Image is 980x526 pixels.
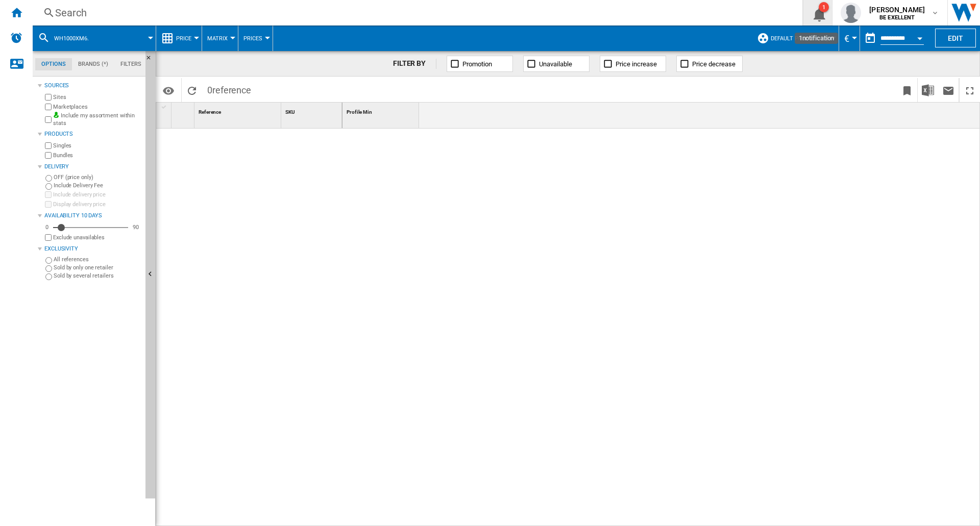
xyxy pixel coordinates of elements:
[869,5,925,15] span: [PERSON_NAME]
[45,191,52,198] input: Include delivery price
[45,94,52,101] input: Sites
[45,183,52,190] input: Include Delivery Fee
[345,103,419,118] div: Sort None
[283,103,342,118] div: SKU Sort None
[918,78,938,102] button: Download in Excel
[45,273,52,280] input: Sold by several retailers
[393,59,436,69] div: FILTER BY
[54,256,141,263] label: All references
[45,104,52,110] input: Marketplaces
[53,103,141,111] label: Marketplaces
[879,14,915,21] b: BE EXELLENT
[54,173,141,181] label: OFF (price only)
[202,78,256,99] span: 0
[114,58,148,70] md-tab-item: Filters
[44,130,141,138] div: Products
[199,109,221,115] span: Reference
[844,26,854,51] button: €
[53,112,141,128] label: Include my assortment within stats
[130,223,141,231] div: 90
[844,33,849,44] span: €
[345,103,419,118] div: Profile Min Sort None
[44,212,141,220] div: Availability 10 Days
[207,35,228,42] span: Matrix
[841,3,861,23] img: profile.jpg
[54,35,89,42] span: WH1000XM6.
[45,234,52,241] input: Display delivery price
[45,142,52,149] input: Singles
[616,60,657,68] span: Price increase
[161,26,197,51] div: Price
[182,78,202,102] button: Reload
[839,26,860,51] md-menu: Currency
[45,113,52,126] input: Include my assortment within stats
[207,26,233,51] button: Matrix
[55,6,776,20] div: Search
[197,103,281,118] div: Sort None
[911,28,929,46] button: Open calendar
[44,245,141,253] div: Exclusivity
[44,82,141,90] div: Sources
[285,109,295,115] span: SKU
[897,78,917,102] button: Bookmark this report
[771,26,834,51] button: Default profile (12)
[45,265,52,272] input: Sold by only one retailer
[54,182,141,189] label: Include Delivery Fee
[72,58,114,70] md-tab-item: Brands (*)
[938,78,959,102] button: Send this report by email
[447,56,513,72] button: Promotion
[539,60,572,68] span: Unavailable
[54,264,141,271] label: Sold by only one retailer
[462,60,492,68] span: Promotion
[860,28,880,48] button: md-calendar
[676,56,743,72] button: Price decrease
[922,84,934,96] img: excel-24x24.png
[212,85,251,95] span: reference
[53,142,141,149] label: Singles
[54,26,99,51] button: WH1000XM6.
[960,78,980,102] button: Maximize
[935,29,976,47] button: Edit
[53,201,141,208] label: Display delivery price
[45,152,52,159] input: Bundles
[44,163,141,171] div: Delivery
[53,234,141,241] label: Exclude unavailables
[197,103,281,118] div: Reference Sort None
[283,103,342,118] div: Sort None
[158,81,179,99] button: Options
[243,26,267,51] button: Prices
[53,191,141,198] label: Include delivery price
[523,56,590,72] button: Unavailable
[53,112,59,118] img: mysite-bg-18x18.png
[176,26,197,51] button: Price
[757,26,834,51] div: Default profile (12)
[10,32,22,44] img: alerts-logo.svg
[347,109,372,115] span: Profile Min
[43,223,51,231] div: 0
[176,35,191,42] span: Price
[600,56,666,72] button: Price increase
[692,60,736,68] span: Price decrease
[45,201,52,208] input: Display delivery price
[53,222,128,233] md-slider: Availability
[174,103,194,118] div: Sort None
[145,51,156,498] button: Hide
[54,272,141,280] label: Sold by several retailers
[35,58,72,70] md-tab-item: Options
[819,2,829,12] div: 1
[45,175,52,182] input: OFF (price only)
[53,93,141,101] label: Sites
[38,26,151,51] div: WH1000XM6.
[771,35,828,42] span: Default profile (12)
[145,51,158,69] button: Hide
[53,152,141,159] label: Bundles
[45,257,52,264] input: All references
[243,35,262,42] span: Prices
